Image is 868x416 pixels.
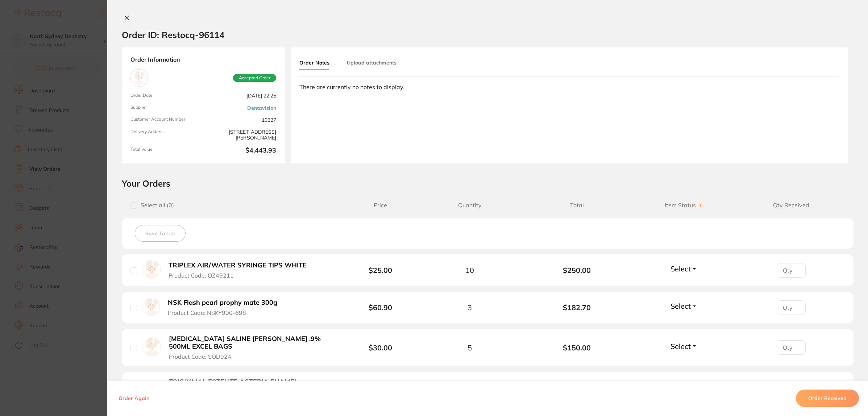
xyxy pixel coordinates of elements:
h2: Order ID: Restocq- 96114 [122,29,224,40]
span: Qty Received [738,202,845,209]
span: Quantity [416,202,523,209]
button: Order Again [116,395,151,402]
b: TOKUYAMA ESTELITE ASTERIA ENAMEL RESTORATIVE SYRINGE WE 4G [169,378,332,393]
span: Select [670,264,691,273]
span: 5 [468,344,472,352]
span: 3 [468,303,472,312]
span: Order Date [130,93,200,99]
button: Order Notes [299,56,329,70]
b: $60.90 [369,303,392,312]
span: Item Status [631,202,738,209]
button: TRIPLEX AIR/WATER SYRINGE TIPS WHITE Product Code: OZ49211 [166,261,313,279]
button: TOKUYAMA ESTELITE ASTERIA ENAMEL RESTORATIVE SYRINGE WE 4G Product Code: TOK10949 [167,378,334,403]
input: Qty [777,300,806,315]
span: Delivery Address [130,129,200,141]
button: Order Received [796,390,859,407]
img: Dentavision [132,71,146,85]
input: Qty [777,340,806,355]
input: Qty [777,263,806,278]
a: Dentavision [247,105,276,111]
h2: Your Orders [122,178,854,189]
img: TRIPLEX AIR/WATER SYRINGE TIPS WHITE [142,260,161,279]
b: [MEDICAL_DATA] SALINE [PERSON_NAME] .9% 500ML EXCEL BAGS [169,335,332,350]
b: TRIPLEX AIR/WATER SYRINGE TIPS WHITE [169,262,307,269]
span: 10 [465,266,474,274]
strong: Order Information [130,56,276,63]
span: [STREET_ADDRESS][PERSON_NAME] [206,129,276,141]
div: There are currently no notes to display. [299,84,839,90]
b: $25.00 [369,266,392,275]
span: Select [670,301,691,311]
span: [DATE] 22:25 [206,93,276,99]
button: NSK Flash pearl prophy mate 300g Product Code: NSKY900-698 [166,299,285,316]
b: $4,443.93 [206,147,276,155]
button: Save To List [135,225,186,242]
b: $182.70 [523,303,631,312]
span: Customer Account Number [130,117,200,123]
span: Supplier [130,105,200,111]
span: Accepted Order [233,74,276,82]
button: Upload attachments [347,56,396,69]
span: Total [523,202,631,209]
button: Select [668,301,699,311]
b: $150.00 [523,344,631,352]
button: [MEDICAL_DATA] SALINE [PERSON_NAME] .9% 500ML EXCEL BAGS Product Code: SOD924 [167,335,334,360]
span: Select all ( 0 ) [137,202,174,209]
button: Select [668,264,699,273]
span: Product Code: OZ49211 [169,272,234,279]
b: $250.00 [523,266,631,274]
button: Select [668,342,699,351]
span: Product Code: SOD924 [169,353,231,360]
span: Product Code: NSKY900-698 [168,309,246,316]
b: NSK Flash pearl prophy mate 300g [168,299,277,307]
b: $30.00 [369,343,392,352]
span: Price [345,202,416,209]
img: NSK Flash pearl prophy mate 300g [142,298,160,316]
span: 10327 [206,117,276,123]
img: SODIUM CHLORIDE SALINE B.BRAUN .9% 500ML EXCEL BAGS [142,337,161,356]
span: Total Value [130,147,200,155]
span: Select [670,342,691,351]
